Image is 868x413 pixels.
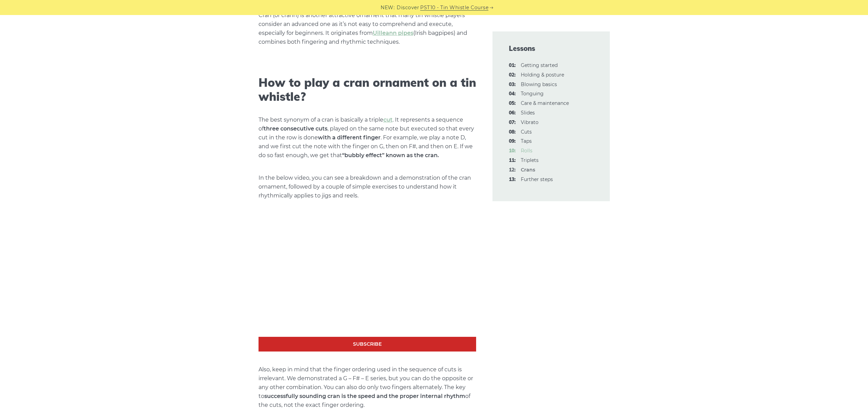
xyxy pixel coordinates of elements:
span: 05: [509,99,516,108]
p: Also, keep in mind that the finger ordering used in the sequence of cuts is irrelevant. We demons... [259,365,476,410]
span: 08: [509,128,516,136]
a: Subscribe [259,337,476,352]
span: 03: [509,81,516,89]
span: 11: [509,156,516,165]
a: PST10 - Tin Whistle Course [420,4,488,12]
a: 10:Rolls [521,148,532,154]
a: 07:Vibrato [521,119,539,125]
span: 04: [509,90,516,98]
span: Lessons [509,44,593,53]
p: The best synonym of a cran is basically a triple . It represents a sequence of , played on the sa... [259,115,476,160]
span: 13: [509,176,516,184]
span: 01: [509,61,516,70]
a: 09:Taps [521,138,532,144]
strong: with a different finger [318,134,381,141]
a: 01:Getting started [521,62,558,68]
a: 05:Care & maintenance [521,100,569,106]
a: 11:Triplets [521,157,539,163]
span: Discover [397,4,419,12]
strong: Crans [521,167,535,173]
span: 06: [509,109,516,117]
span: NEW: [381,4,395,12]
span: 12: [509,166,516,174]
h2: How to play a cran ornament on a tin whistle? [259,76,476,104]
p: Cran (or crann) is another attractive ornament that many tin whistle players consider an advanced... [259,11,476,46]
a: 04:Tonguing [521,91,544,97]
span: 02: [509,71,516,79]
strong: “bubbly effect” known as the cran. [342,152,439,159]
strong: three consecutive cuts [264,125,327,132]
a: cut [383,116,393,123]
iframe: Tin Whistle Crans Ornament - Tutorial & Exercises [259,214,476,337]
span: 10: [509,147,516,155]
span: 09: [509,137,516,146]
a: Uilleann pipes [373,30,413,36]
a: 06:Slides [521,110,535,116]
a: 13:Further steps [521,176,553,182]
a: 08:Cuts [521,129,532,135]
a: 03:Blowing basics [521,81,557,87]
strong: successfully sounding cran is the speed and the proper internal rhythm [264,393,465,399]
p: In the below video, you can see a breakdown and a demonstration of the cran ornament, followed by... [259,174,476,200]
span: 07: [509,119,516,127]
a: 02:Holding & posture [521,72,564,78]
